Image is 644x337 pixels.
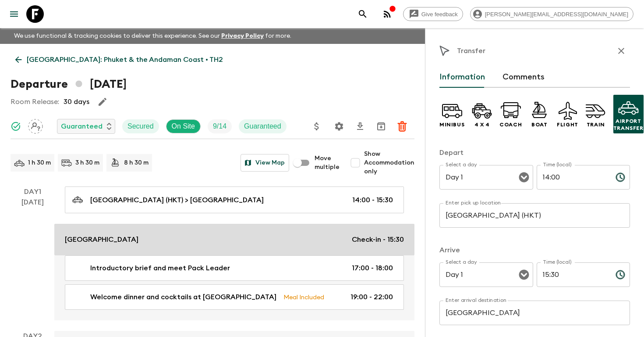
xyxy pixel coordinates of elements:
[587,121,605,128] p: Train
[439,121,464,128] p: Minibus
[64,97,89,107] p: 30 days
[537,262,609,287] input: hh:mm
[11,186,54,197] p: Day 1
[28,158,51,167] p: 1 h 30 m
[470,7,633,21] div: [PERSON_NAME][EMAIL_ADDRESS][DOMAIN_NAME]
[124,158,149,167] p: 8 h 30 m
[372,118,390,135] button: Archive (Completed, Cancelled or Unsynced Departures only)
[439,245,630,255] p: Arrive
[354,5,372,23] button: search adventures
[11,121,21,132] svg: Synced Successfully
[518,171,530,183] button: Open
[446,199,501,207] label: Enter pick up location
[403,7,463,21] a: Give feedback
[27,54,223,65] p: [GEOGRAPHIC_DATA]: Phuket & the Andaman Coast • TH2
[457,46,485,56] p: Transfer
[557,121,578,128] p: Flight
[75,158,99,167] p: 3 h 30 m
[221,33,264,39] a: Privacy Policy
[518,269,530,281] button: Open
[480,11,633,18] span: [PERSON_NAME][EMAIL_ADDRESS][DOMAIN_NAME]
[612,266,629,283] button: Choose time, selected time is 3:30 PM
[166,119,201,133] div: On Site
[352,234,404,245] p: Check-in - 15:30
[172,121,195,132] p: On Site
[613,118,644,132] p: Airport Transfer
[65,186,404,213] a: [GEOGRAPHIC_DATA] (HKT) > [GEOGRAPHIC_DATA]14:00 - 15:30
[308,118,326,135] button: Update Price, Early Bird Discount and Costs
[283,292,324,302] p: Meal Included
[127,121,154,132] p: Secured
[122,119,159,133] div: Secured
[352,263,393,273] p: 17:00 - 18:00
[393,118,411,135] button: Delete
[208,119,232,133] div: Trip Fill
[213,121,226,132] p: 9 / 14
[11,75,127,93] h1: Departure [DATE]
[352,195,393,205] p: 14:00 - 15:30
[241,154,289,172] button: View Map
[330,118,348,135] button: Settings
[65,255,404,281] a: Introductory brief and meet Pack Leader17:00 - 18:00
[417,11,463,18] span: Give feedback
[439,147,630,158] p: Depart
[61,121,103,132] p: Guaranteed
[65,284,404,310] a: Welcome dinner and cocktails at [GEOGRAPHIC_DATA]Meal Included19:00 - 22:00
[11,97,59,107] p: Room Release:
[612,168,629,186] button: Choose time, selected time is 2:00 PM
[21,197,44,320] div: [DATE]
[28,122,43,129] span: Assign pack leader
[315,154,340,172] span: Move multiple
[5,5,23,23] button: menu
[65,234,138,245] p: [GEOGRAPHIC_DATA]
[543,258,571,266] label: Time (local)
[439,67,485,88] button: Information
[244,121,281,132] p: Guaranteed
[350,292,393,302] p: 19:00 - 22:00
[90,292,276,302] p: Welcome dinner and cocktails at [GEOGRAPHIC_DATA]
[11,51,228,68] a: [GEOGRAPHIC_DATA]: Phuket & the Andaman Coast • TH2
[474,121,490,128] p: 4 x 4
[446,258,477,266] label: Select a day
[351,118,369,135] button: Download CSV
[531,121,547,128] p: Boat
[446,297,507,304] label: Enter arrival destination
[90,195,264,205] p: [GEOGRAPHIC_DATA] (HKT) > [GEOGRAPHIC_DATA]
[90,263,230,273] p: Introductory brief and meet Pack Leader
[502,67,545,88] button: Comments
[11,28,295,44] p: We use functional & tracking cookies to deliver this experience. See our for more.
[543,161,571,168] label: Time (local)
[54,224,414,255] a: [GEOGRAPHIC_DATA]Check-in - 15:30
[537,165,609,190] input: hh:mm
[364,150,414,176] span: Show Accommodation only
[446,161,477,168] label: Select a day
[499,121,522,128] p: Coach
